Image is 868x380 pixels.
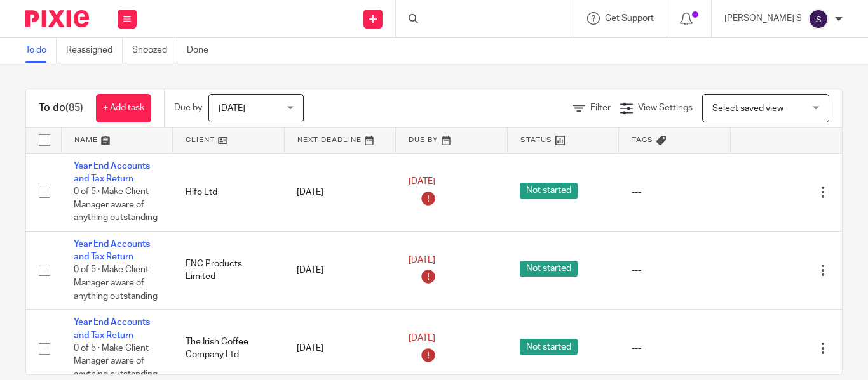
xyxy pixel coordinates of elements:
[74,187,158,222] span: 0 of 5 · Make Client Manager aware of anything outstanding
[605,14,654,23] span: Get Support
[632,136,653,143] span: Tags
[632,264,718,277] div: ---
[25,38,57,63] a: To do
[74,266,158,301] span: 0 of 5 · Make Client Manager aware of anything outstanding
[25,10,89,27] img: Pixie
[219,104,245,113] span: [DATE]
[520,261,578,277] span: Not started
[520,339,578,355] span: Not started
[632,186,718,199] div: ---
[74,344,158,379] span: 0 of 5 · Make Client Manager aware of anything outstanding
[284,231,396,309] td: [DATE]
[409,256,435,265] span: [DATE]
[96,94,151,122] a: + Add task
[712,104,783,113] span: Select saved view
[808,9,829,29] img: svg%3E
[174,102,202,114] p: Due by
[39,102,83,115] h1: To do
[74,318,150,339] a: Year End Accounts and Tax Return
[632,342,718,355] div: ---
[638,103,693,112] span: View Settings
[724,12,802,25] p: [PERSON_NAME] S
[187,38,218,63] a: Done
[590,103,611,112] span: Filter
[409,334,435,343] span: [DATE]
[409,178,435,187] span: [DATE]
[520,183,578,199] span: Not started
[173,231,285,309] td: ENC Products Limited
[132,38,177,63] a: Snoozed
[74,162,150,183] a: Year End Accounts and Tax Return
[74,240,150,261] a: Year End Accounts and Tax Return
[65,103,83,113] span: (85)
[66,38,123,63] a: Reassigned
[284,153,396,231] td: [DATE]
[173,153,285,231] td: Hifo Ltd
